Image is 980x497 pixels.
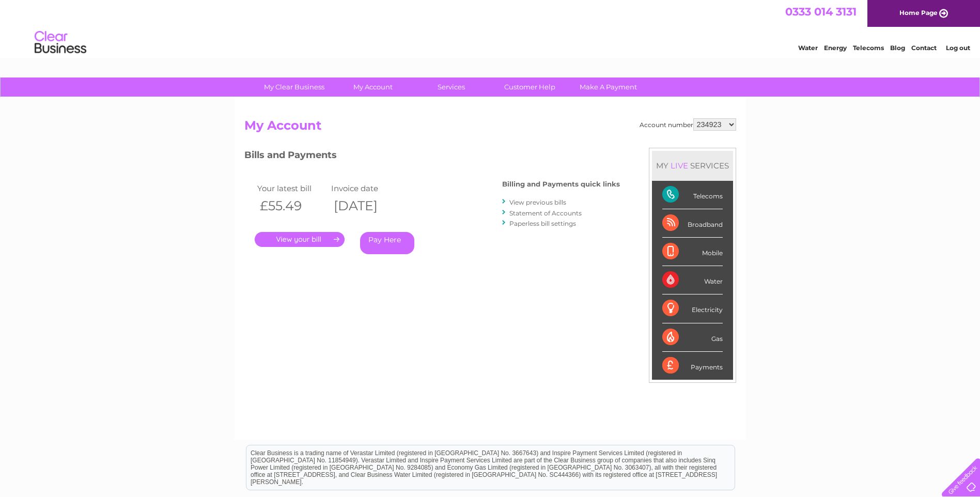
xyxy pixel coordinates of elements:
[509,220,576,227] a: Paperless bill settings
[668,161,690,170] div: LIVE
[662,181,723,209] div: Telecoms
[853,44,884,52] a: Telecoms
[255,232,345,247] a: .
[330,77,415,97] a: My Account
[911,44,937,52] a: Contact
[662,266,723,294] div: Water
[329,195,403,216] th: [DATE]
[246,6,735,50] div: Clear Business is a trading name of Verastar Limited (registered in [GEOGRAPHIC_DATA] No. 3667643...
[329,181,403,195] td: Invoice date
[662,323,723,352] div: Gas
[509,198,566,206] a: View previous bills
[824,44,847,52] a: Energy
[566,77,651,97] a: Make A Payment
[255,181,329,195] td: Your latest bill
[652,151,733,180] div: MY SERVICES
[252,77,337,97] a: My Clear Business
[946,44,970,52] a: Log out
[509,209,582,217] a: Statement of Accounts
[409,77,494,97] a: Services
[662,238,723,266] div: Mobile
[487,77,572,97] a: Customer Help
[890,44,905,52] a: Blog
[255,195,329,216] th: £55.49
[640,118,736,131] div: Account number
[34,27,87,58] img: logo.png
[662,209,723,238] div: Broadband
[244,118,736,138] h2: My Account
[662,294,723,323] div: Electricity
[360,232,414,254] a: Pay Here
[785,5,857,18] a: 0333 014 3131
[798,44,818,52] a: Water
[244,148,620,166] h3: Bills and Payments
[502,180,620,188] h4: Billing and Payments quick links
[662,352,723,380] div: Payments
